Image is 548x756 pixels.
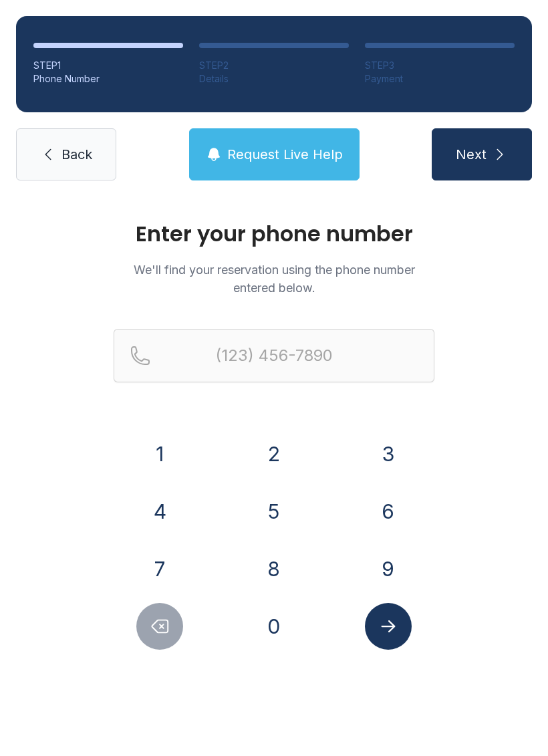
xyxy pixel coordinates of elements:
[365,488,412,535] button: 6
[365,603,412,650] button: Submit lookup form
[136,545,183,592] button: 7
[199,72,349,86] div: Details
[365,430,412,477] button: 3
[251,603,297,650] button: 0
[136,603,183,650] button: Delete number
[251,430,297,477] button: 2
[227,145,343,164] span: Request Live Help
[365,59,515,72] div: STEP 3
[114,329,434,382] input: Reservation phone number
[114,261,434,297] p: We'll find your reservation using the phone number entered below.
[33,59,183,72] div: STEP 1
[136,430,183,477] button: 1
[61,145,92,164] span: Back
[251,545,297,592] button: 8
[251,488,297,535] button: 5
[114,223,434,245] h1: Enter your phone number
[365,545,412,592] button: 9
[365,72,515,86] div: Payment
[33,72,183,86] div: Phone Number
[199,59,349,72] div: STEP 2
[456,145,487,164] span: Next
[136,488,183,535] button: 4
